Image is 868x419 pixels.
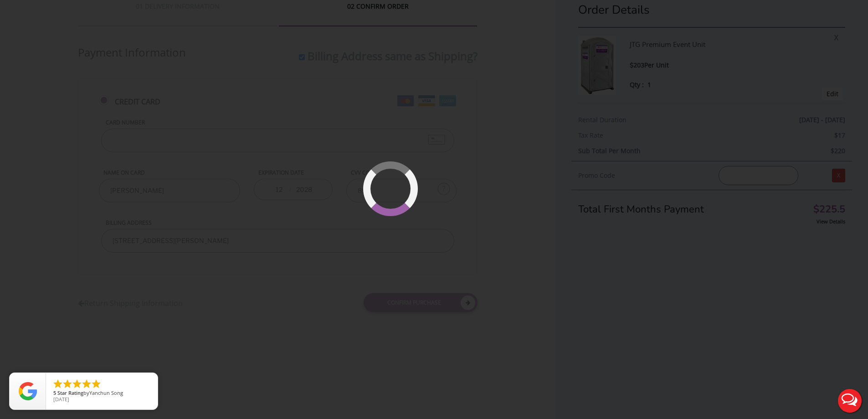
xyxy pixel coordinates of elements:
[57,389,83,396] span: Star Rating
[72,378,82,389] li: 
[89,389,123,396] span: Yanchun Song
[81,378,92,389] li: 
[62,378,73,389] li: 
[53,396,69,403] span: [DATE]
[53,390,150,397] span: by
[52,378,63,389] li: 
[832,383,868,419] button: Live Chat
[53,389,56,396] span: 5
[91,378,102,389] li: 
[19,382,37,400] img: Review Rating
